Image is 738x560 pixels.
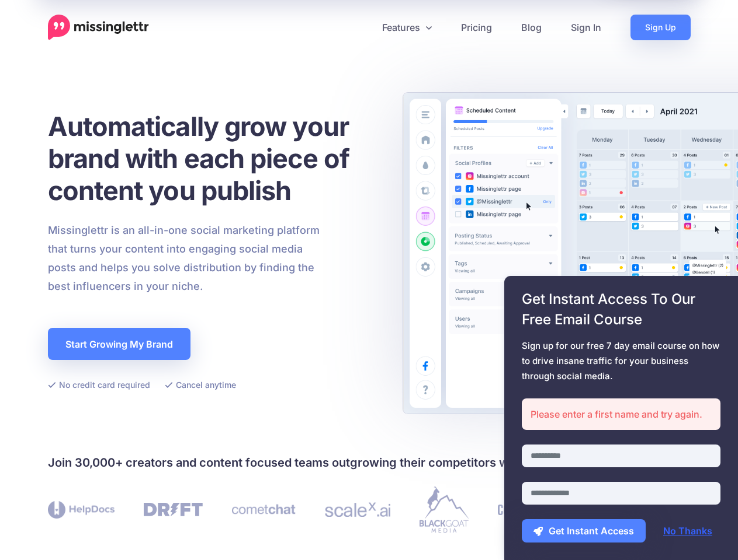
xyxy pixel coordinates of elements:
[556,15,616,40] a: Sign In
[48,15,149,40] a: Home
[630,15,691,40] a: Sign Up
[48,328,190,360] a: Start Growing My Brand
[522,519,646,542] button: Get Instant Access
[48,453,691,472] h4: Join 30,000+ creators and content focused teams outgrowing their competitors with Missinglettr
[48,221,320,296] p: Missinglettr is an all-in-one social marketing platform that turns your content into engaging soc...
[446,15,507,40] a: Pricing
[48,110,378,206] h1: Automatically grow your brand with each piece of content you publish
[368,15,446,40] a: Features
[652,519,724,542] a: No Thanks
[507,15,556,40] a: Blog
[522,338,720,384] span: Sign up for our free 7 day email course on how to drive insane traffic for your business through ...
[522,289,720,330] span: Get Instant Access To Our Free Email Course
[522,398,720,430] div: Please enter a first name and try again.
